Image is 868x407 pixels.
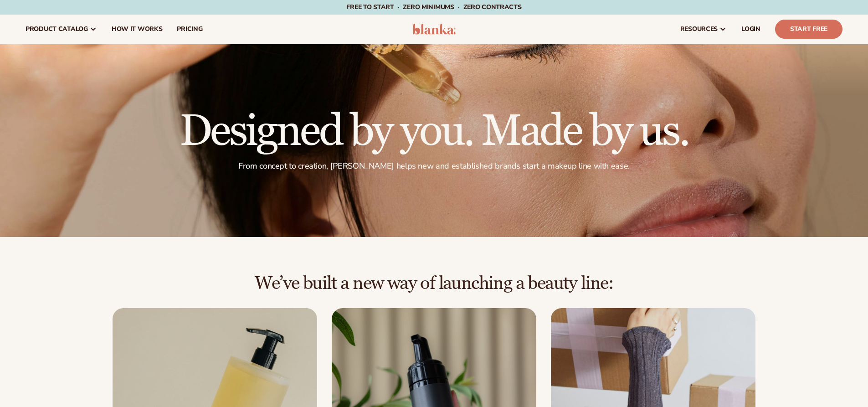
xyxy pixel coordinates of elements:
span: Free to start · ZERO minimums · ZERO contracts [346,3,521,11]
a: product catalog [18,15,104,44]
span: resources [680,26,718,33]
span: LOGIN [741,26,760,33]
a: How It Works [104,15,170,44]
a: resources [673,15,734,44]
span: product catalog [26,26,88,33]
span: How It Works [112,26,163,33]
span: pricing [177,26,202,33]
h1: Designed by you. Made by us. [180,110,688,154]
h2: We’ve built a new way of launching a beauty line: [26,273,842,294]
a: Start Free [775,20,842,39]
img: logo [412,24,456,35]
a: pricing [169,15,210,44]
a: LOGIN [734,15,768,44]
p: From concept to creation, [PERSON_NAME] helps new and established brands start a makeup line with... [180,161,688,171]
